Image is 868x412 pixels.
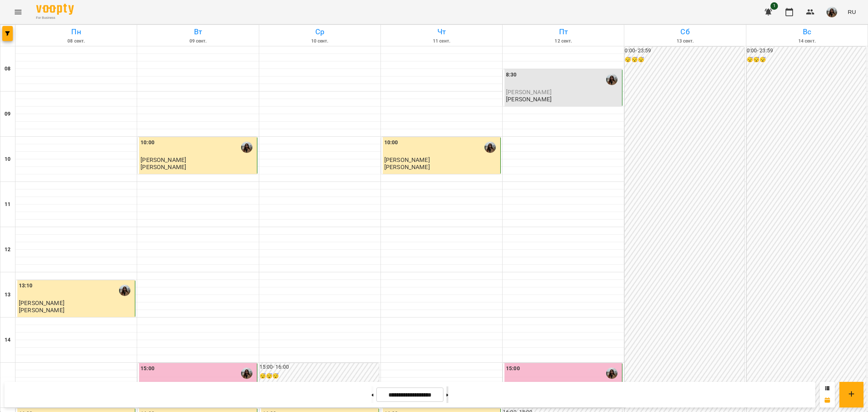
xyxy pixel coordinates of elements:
img: Анна Рожнятовська [606,368,617,379]
label: 8:30 [506,71,517,79]
h6: Сб [625,26,744,38]
h6: 08 [5,65,11,73]
h6: 15:00 - 16:00 [260,363,379,371]
h6: Вс [747,26,866,38]
img: Voopty Logo [36,4,74,15]
h6: 13 [5,291,11,299]
p: [PERSON_NAME] [384,164,430,170]
span: [PERSON_NAME] [384,156,430,163]
h6: 12 сент. [504,38,623,45]
img: cf3ea0a0c680b25cc987e5e4629d86f3.jpg [827,7,837,17]
h6: 😴😴😴 [260,372,379,380]
label: 10:00 [384,139,398,147]
h6: 0:00 - 23:59 [747,47,866,55]
button: Menu [9,3,27,21]
span: RU [848,8,856,16]
button: RU [845,5,859,19]
span: For Business [36,15,74,20]
span: 1 [770,2,778,10]
h6: 12 [5,246,11,254]
span: [PERSON_NAME] [141,156,186,163]
p: [PERSON_NAME] [19,307,64,313]
label: 10:00 [141,139,154,147]
h6: 09 [5,110,11,118]
label: 15:00 [141,365,154,373]
p: [PERSON_NAME] [506,96,552,102]
h6: 😴😴😴 [747,56,866,64]
label: 13:10 [19,282,33,290]
h6: 11 [5,200,11,209]
img: Анна Рожнятовська [241,368,252,379]
h6: Чт [382,26,501,38]
h6: 😴😴😴 [625,56,744,64]
h6: Пт [504,26,623,38]
h6: 14 [5,336,11,344]
p: [PERSON_NAME] [141,164,186,170]
span: [PERSON_NAME] [19,299,64,307]
h6: 10 сент. [260,38,379,45]
h6: 09 сент. [138,38,257,45]
img: Анна Рожнятовська [606,74,617,85]
h6: 14 сент. [747,38,866,45]
img: Анна Рожнятовська [119,285,130,296]
h6: Вт [138,26,257,38]
img: Анна Рожнятовська [241,142,252,153]
h6: 0:00 - 23:59 [625,47,744,55]
h6: Ср [260,26,379,38]
h6: 11 сент. [382,38,501,45]
h6: 10 [5,155,11,163]
img: Анна Рожнятовська [484,142,496,153]
label: 15:00 [506,365,520,373]
h6: Пн [17,26,136,38]
h6: 08 сент. [17,38,136,45]
h6: 13 сент. [625,38,744,45]
span: [PERSON_NAME] [506,89,552,96]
